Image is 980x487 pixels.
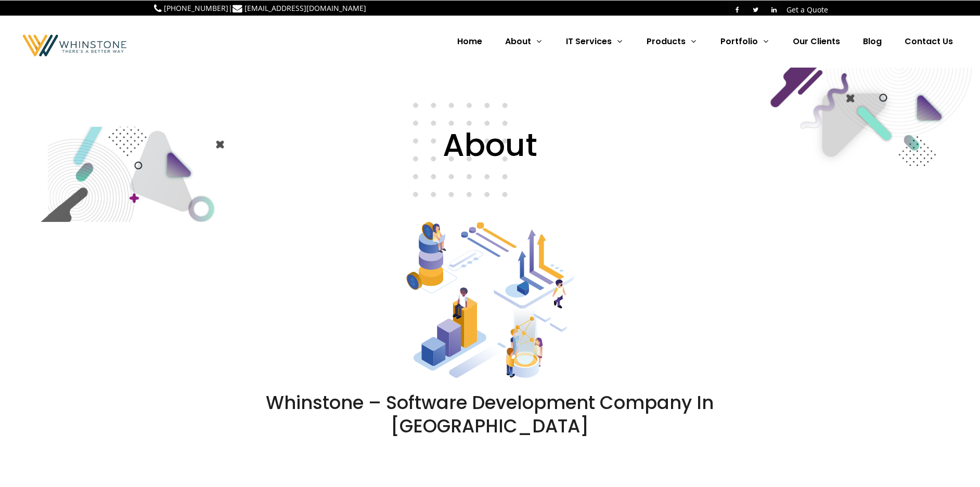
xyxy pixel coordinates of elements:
[786,5,828,15] a: Get a Quote
[386,222,594,378] img: Web Design And Development Services, Web Solutions Company, web Design and development Solutions,...
[566,35,612,47] span: IT Services
[793,35,840,47] span: Our Clients
[505,35,531,47] span: About
[166,391,814,438] h2: Whinstone – Software Development Company in [GEOGRAPHIC_DATA]
[782,16,850,68] a: Our Clients
[457,35,482,47] span: Home
[154,2,366,14] p: |
[244,3,366,13] a: [EMAIL_ADDRESS][DOMAIN_NAME]
[710,16,780,68] a: Portfolio
[447,16,493,68] a: Home
[905,35,953,47] span: Contact Us
[894,16,963,68] a: Contact Us
[495,16,553,68] a: About
[863,35,882,47] span: Blog
[443,129,537,161] span: About
[164,3,228,13] a: [PHONE_NUMBER]
[720,35,758,47] span: Portfolio
[636,16,708,68] a: Products
[556,16,634,68] a: IT Services
[647,35,686,47] span: Products
[853,16,892,68] a: Blog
